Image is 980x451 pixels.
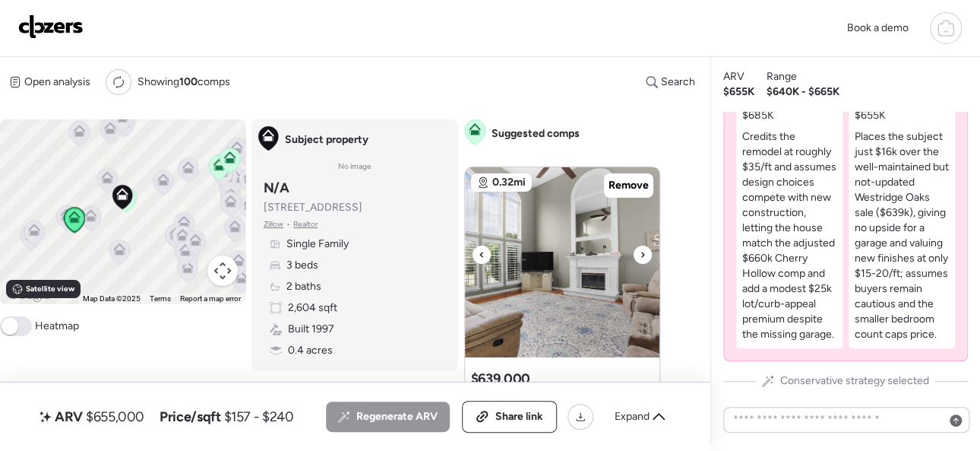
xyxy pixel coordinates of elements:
span: • [286,218,290,230]
span: 3 beds [286,258,318,273]
span: $685K [742,108,774,123]
a: Terms [150,294,171,303]
span: Book a demo [847,21,909,34]
span: Open analysis [24,75,90,90]
span: Share link [495,409,543,424]
span: Range [767,69,797,84]
span: 0.4 acres [288,343,333,358]
span: 0.32mi [492,175,526,190]
span: ARV [55,408,83,426]
span: Subject property [285,132,368,148]
span: $655,000 [86,408,144,426]
span: Remove [609,178,649,193]
span: Built 1997 [288,322,334,337]
span: 100 [179,75,198,88]
span: Map Data ©2025 [83,294,141,303]
span: Heatmap [35,319,79,334]
h3: N/A [264,179,289,197]
span: Realtor [293,218,318,230]
img: Logo [18,14,84,39]
span: 2 baths [286,279,321,294]
span: ARV [723,69,744,84]
span: Satellite view [26,283,74,295]
span: Showing comps [138,75,230,90]
p: Places the subject just $16k over the well-maintained but not-updated Westridge Oaks sale ($639k)... [855,129,949,342]
span: Search [661,75,695,90]
a: Report a map error [180,294,241,303]
span: $640K - $665K [767,84,839,100]
span: [STREET_ADDRESS] [264,200,362,215]
h3: $639,000 [471,370,530,388]
span: 2,604 sqft [288,300,337,316]
span: $655K [855,108,886,123]
span: $655K [723,84,754,100]
span: Conservative strategy selected [780,373,929,389]
button: Map camera controls [207,256,238,286]
span: $157 - $240 [223,408,293,426]
span: No image [338,160,371,173]
a: Open this area in Google Maps (opens a new window) [4,284,54,304]
span: Price/sqft [160,408,220,426]
span: Regenerate ARV [356,409,438,424]
span: Zillow [264,218,284,230]
p: Credits the remodel at roughly $35/ft and assumes design choices compete with new construction, l... [742,129,836,342]
img: Google [4,284,54,304]
span: Expand [615,409,650,424]
span: Suggested comps [492,126,580,141]
span: Single Family [286,237,349,252]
